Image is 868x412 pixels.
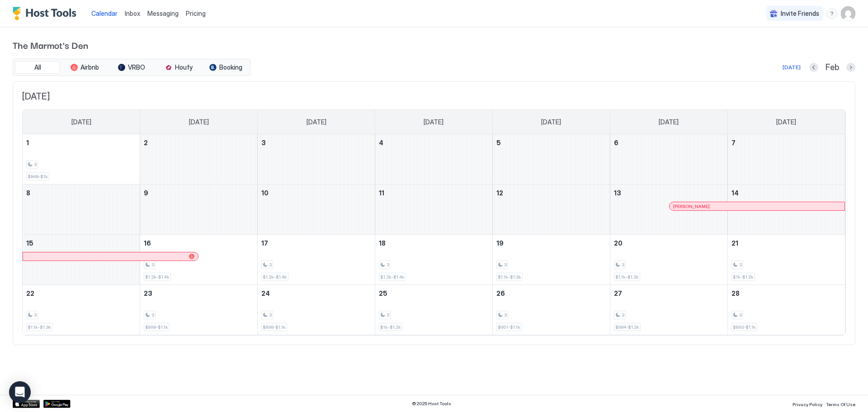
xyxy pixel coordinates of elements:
[151,312,154,318] span: 3
[269,312,272,318] span: 3
[375,134,492,151] a: February 4, 2026
[144,239,151,247] span: 16
[380,274,405,280] span: $1.2k-$1.4k
[13,59,250,76] div: tab-group
[615,324,639,330] span: $984-$1.2k
[826,402,855,407] span: Terms Of Use
[504,312,507,318] span: 3
[610,285,727,302] a: February 27, 2026
[387,312,389,318] span: 3
[650,110,688,134] a: Friday
[263,274,287,280] span: $1.2k-$1.4k
[767,110,805,134] a: Saturday
[504,262,507,268] span: 3
[673,204,710,209] span: [PERSON_NAME]
[26,139,29,147] span: 1
[140,185,258,235] td: February 9, 2026
[258,235,375,285] td: February 17, 2026
[622,262,624,268] span: 3
[493,185,610,201] a: February 12, 2026
[728,285,845,302] a: February 28, 2026
[258,134,375,151] a: February 3, 2026
[175,63,193,71] span: Houfy
[424,118,443,126] span: [DATE]
[140,235,257,251] a: February 16, 2026
[731,239,738,247] span: 21
[125,9,140,17] span: Inbox
[387,262,389,268] span: 3
[783,63,801,71] div: [DATE]
[23,285,140,302] a: February 22, 2026
[34,161,37,167] span: 3
[776,118,796,126] span: [DATE]
[28,324,51,330] span: $1.1k-$1.3k
[62,110,100,134] a: Sunday
[140,285,258,335] td: February 23, 2026
[219,63,242,71] span: Booking
[493,285,610,302] a: February 26, 2026
[610,285,727,335] td: February 27, 2026
[622,312,624,318] span: 3
[263,324,286,330] span: $898-$1.1k
[809,63,818,72] button: Previous month
[23,134,140,151] a: February 1, 2026
[144,289,152,297] span: 23
[23,185,140,235] td: February 8, 2026
[379,289,387,297] span: 25
[9,381,31,403] div: Open Intercom Messenger
[26,289,34,297] span: 22
[258,185,375,235] td: February 10, 2026
[375,285,492,302] a: February 25, 2026
[781,62,802,73] button: [DATE]
[28,174,48,180] span: $848-$1k
[739,262,742,268] span: 3
[145,324,168,330] span: $898-$1.1k
[727,134,845,185] td: February 7, 2026
[615,274,639,280] span: $1.1k-$1.3k
[147,9,179,18] a: Messaging
[23,134,140,185] td: February 1, 2026
[379,139,383,147] span: 4
[841,6,855,21] div: User profile
[140,285,257,302] a: February 23, 2026
[140,134,258,185] td: February 2, 2026
[673,204,841,209] div: [PERSON_NAME]
[109,61,154,74] button: VRBO
[659,118,679,126] span: [DATE]
[258,185,375,201] a: February 10, 2026
[13,400,40,408] div: App Store
[91,9,118,17] span: Calendar
[269,262,272,268] span: 3
[258,134,375,185] td: February 3, 2026
[826,8,837,19] div: menu
[375,285,493,335] td: February 25, 2026
[156,61,201,74] button: Houfy
[261,139,266,147] span: 3
[614,139,618,147] span: 6
[23,235,140,285] td: February 15, 2026
[71,118,91,126] span: [DATE]
[375,235,492,251] a: February 18, 2026
[793,399,822,408] a: Privacy Policy
[261,189,269,197] span: 10
[380,324,401,330] span: $1k-$1.2k
[23,185,140,201] a: February 8, 2026
[375,235,493,285] td: February 18, 2026
[541,118,561,126] span: [DATE]
[739,312,742,318] span: 3
[258,285,375,335] td: February 24, 2026
[258,285,375,302] a: February 24, 2026
[733,274,754,280] span: $1k-$1.2k
[728,185,845,201] a: February 14, 2026
[412,401,451,407] span: © 2025 Host Tools
[140,134,257,151] a: February 2, 2026
[13,38,855,52] span: The Marmot's Den
[180,110,218,134] a: Monday
[43,400,71,408] a: Google Play Store
[614,239,623,247] span: 20
[26,189,30,197] span: 8
[733,324,756,330] span: $893-$1.1k
[147,9,179,17] span: Messaging
[379,189,384,197] span: 11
